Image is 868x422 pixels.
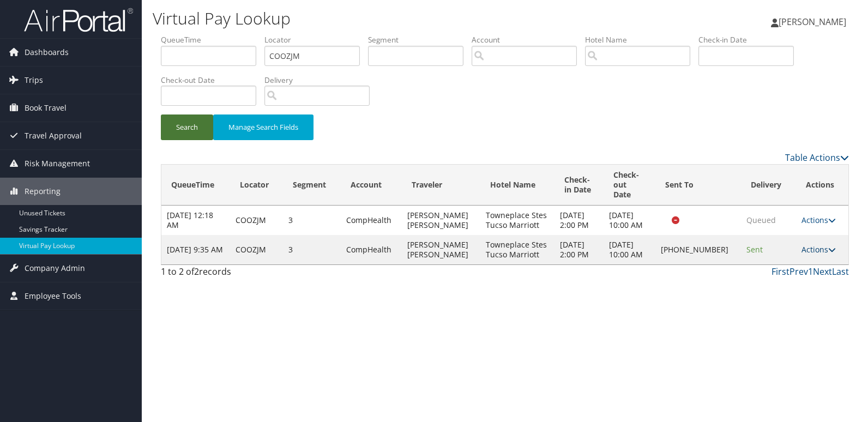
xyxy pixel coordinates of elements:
span: Queued [746,215,776,225]
span: Sent [746,244,763,255]
td: COOZJM [230,235,283,264]
td: [PERSON_NAME] [PERSON_NAME] [402,235,480,264]
th: Sent To: activate to sort column descending [655,165,741,206]
a: 1 [808,266,813,278]
div: 1 to 2 of records [161,265,321,284]
th: Account: activate to sort column ascending [341,165,402,206]
td: 3 [283,206,341,235]
label: Check-out Date [161,75,264,86]
td: [DATE] 9:35 AM [161,235,230,264]
button: Manage Search Fields [213,114,314,140]
label: Account [472,34,585,45]
span: Travel Approval [25,122,82,149]
span: Book Travel [25,94,67,122]
td: COOZJM [230,206,283,235]
td: 3 [283,235,341,264]
th: Check-out Date: activate to sort column ascending [604,165,655,206]
th: Hotel Name: activate to sort column ascending [480,165,554,206]
span: [PERSON_NAME] [779,16,846,28]
img: airportal-logo.png [24,7,133,33]
td: Towneplace Stes Tucso Marriott [480,235,554,264]
span: Employee Tools [25,282,81,310]
td: [DATE] 10:00 AM [604,235,655,264]
td: [PERSON_NAME] [PERSON_NAME] [402,206,480,235]
span: 2 [194,266,199,278]
button: Search [161,114,213,140]
td: [DATE] 2:00 PM [554,235,604,264]
th: Delivery: activate to sort column ascending [741,165,795,206]
th: Locator: activate to sort column ascending [230,165,283,206]
th: Traveler: activate to sort column ascending [402,165,480,206]
span: Risk Management [25,150,90,177]
a: Last [832,266,849,278]
a: Next [813,266,832,278]
th: Actions [796,165,848,206]
th: Segment: activate to sort column ascending [283,165,341,206]
td: [DATE] 10:00 AM [604,206,655,235]
span: Dashboards [25,39,69,66]
label: Delivery [264,75,378,86]
label: Segment [368,34,472,45]
th: QueueTime: activate to sort column ascending [161,165,230,206]
td: [DATE] 12:18 AM [161,206,230,235]
span: Company Admin [25,255,85,282]
th: Check-in Date: activate to sort column ascending [554,165,604,206]
a: First [771,266,789,278]
a: Actions [801,244,836,255]
span: Trips [25,67,43,94]
td: [PHONE_NUMBER] [655,235,741,264]
a: Prev [789,266,808,278]
td: CompHealth [341,235,402,264]
a: [PERSON_NAME] [771,5,857,38]
a: Actions [801,215,836,225]
label: Check-in Date [698,34,802,45]
td: Towneplace Stes Tucso Marriott [480,206,554,235]
label: QueueTime [161,34,264,45]
label: Locator [264,34,368,45]
label: Hotel Name [585,34,698,45]
a: Table Actions [785,152,849,164]
span: Reporting [25,178,61,205]
h1: Virtual Pay Lookup [153,7,622,30]
td: [DATE] 2:00 PM [554,206,604,235]
td: CompHealth [341,206,402,235]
